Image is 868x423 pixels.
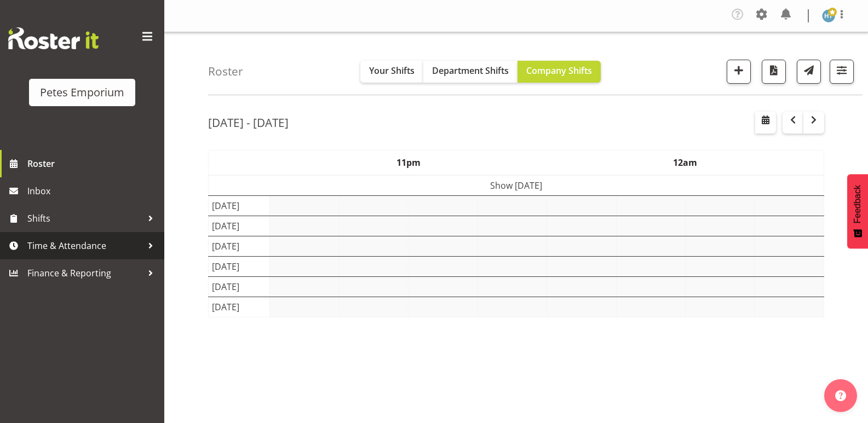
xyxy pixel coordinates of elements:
span: Feedback [853,185,863,223]
img: help-xxl-2.png [835,390,846,401]
span: Inbox [27,183,159,199]
button: Filter Shifts [830,60,854,84]
span: Time & Attendance [27,237,142,254]
h2: [DATE] - [DATE] [208,115,289,130]
td: [DATE] [209,216,270,236]
td: [DATE] [209,257,270,277]
div: Petes Emporium [40,84,124,101]
span: Your Shifts [369,65,415,77]
button: Add a new shift [727,60,751,84]
span: Shifts [27,210,142,227]
img: helena-tomlin701.jpg [822,9,835,22]
button: Download a PDF of the roster according to the set date range. [762,60,786,84]
th: 11pm [270,150,547,176]
span: Company Shifts [526,65,592,77]
button: Feedback - Show survey [847,174,868,248]
button: Send a list of all shifts for the selected filtered period to all rostered employees. [797,60,821,84]
span: Department Shifts [432,65,509,77]
td: [DATE] [209,236,270,257]
button: Company Shifts [518,61,601,83]
span: Finance & Reporting [27,265,142,281]
td: Show [DATE] [209,175,824,196]
button: Select a specific date within the roster. [755,112,776,134]
button: Department Shifts [423,61,518,83]
img: Rosterit website logo [8,27,99,49]
td: [DATE] [209,196,270,216]
span: Roster [27,155,159,172]
td: [DATE] [209,297,270,317]
th: 12am [547,150,824,176]
td: [DATE] [209,277,270,297]
button: Your Shifts [360,61,423,83]
h4: Roster [208,65,243,78]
